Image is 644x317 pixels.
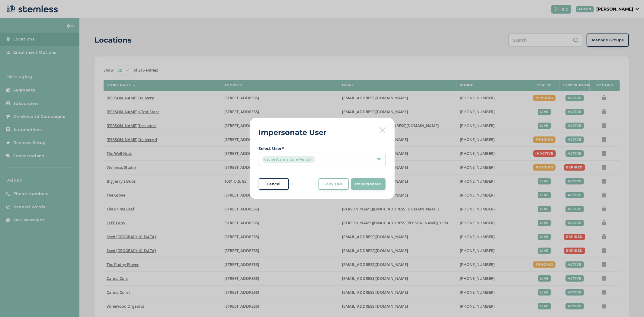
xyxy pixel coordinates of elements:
button: Impersonate [351,178,386,190]
span: Impersonate [355,181,381,187]
button: Cancel [259,178,289,190]
h2: Impersonate User [259,127,327,138]
span: Cache (Canna Cure Vendor) [262,156,315,163]
span: Cancel [267,181,281,187]
label: Select User [259,145,386,152]
span: Copy URL [324,181,344,187]
iframe: Chat Widget [614,288,644,317]
button: Copy URL [319,178,349,190]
